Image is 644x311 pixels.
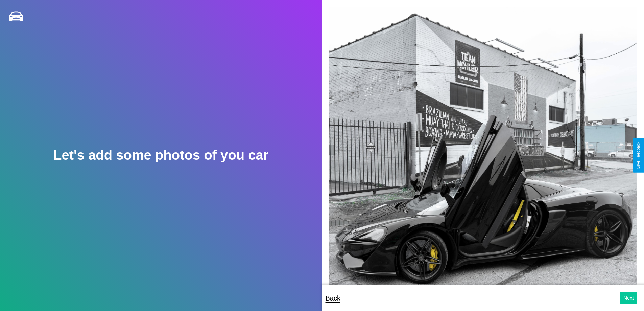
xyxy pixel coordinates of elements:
[53,148,268,163] h2: Let's add some photos of you car
[329,7,638,297] img: posted
[620,292,637,304] button: Next
[636,142,641,169] div: Give Feedback
[326,292,340,304] p: Back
